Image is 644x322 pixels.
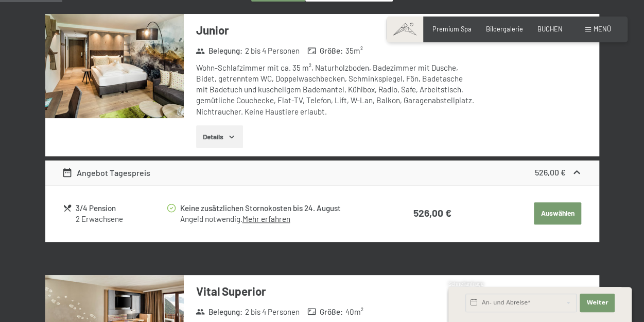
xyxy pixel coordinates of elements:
[76,202,166,214] div: 3/4 Pension
[413,207,451,219] strong: 526,00 €
[345,307,363,317] span: 40 m²
[534,167,565,177] strong: 526,00 €
[196,22,475,38] h3: Junior
[245,45,299,56] span: 2 bis 4 Personen
[196,283,475,299] h3: Vital Superior
[307,45,343,56] strong: Größe :
[586,299,608,307] span: Weiter
[537,25,563,33] a: BUCHEN
[196,125,243,148] button: Details
[594,25,611,33] span: Menü
[62,167,150,179] div: Angebot Tagespreis
[432,25,472,33] a: Premium Spa
[245,307,299,317] span: 2 bis 4 Personen
[448,281,484,287] span: Schnellanfrage
[45,160,599,185] div: Angebot Tagespreis526,00 €
[76,214,166,224] div: 2 Erwachsene
[180,214,373,224] div: Angeld notwendig.
[196,307,242,317] strong: Belegung :
[534,202,581,225] button: Auswählen
[486,25,523,33] a: Bildergalerie
[307,307,343,317] strong: Größe :
[580,294,615,312] button: Weiter
[345,45,363,56] span: 35 m²
[196,62,475,117] div: Wohn-Schlafzimmer mit ca. 35 m², Naturholzboden, Badezimmer mit Dusche, Bidet, getrenntem WC, Dop...
[196,45,242,56] strong: Belegung :
[242,214,290,223] a: Mehr erfahren
[45,14,184,118] img: mss_renderimg.php
[180,202,373,214] div: Keine zusätzlichen Stornokosten bis 24. August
